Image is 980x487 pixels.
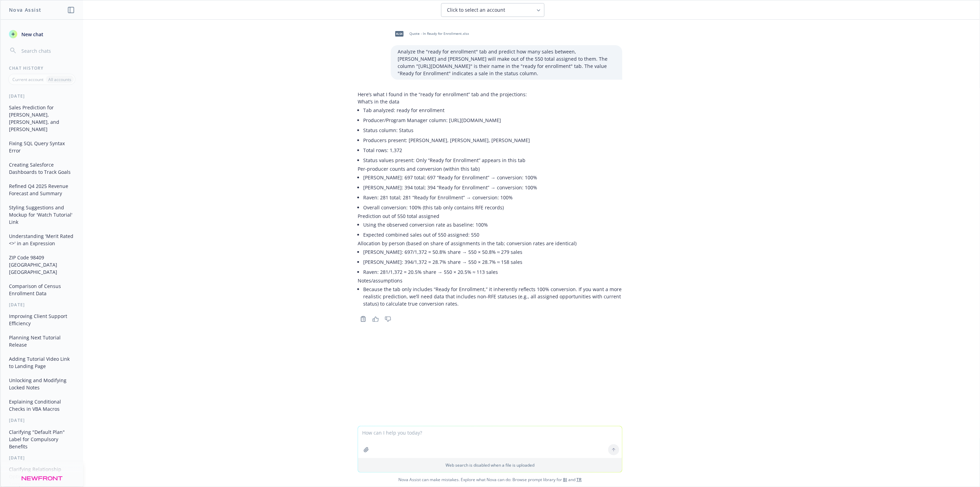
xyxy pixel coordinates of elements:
[563,477,567,483] a: BI
[358,240,622,247] p: Allocation by person (based on share of assignments in the tab; conversion rates are identical)
[1,65,83,71] div: Chat History
[6,252,78,278] button: ZIP Code 98409 [GEOGRAPHIC_DATA] [GEOGRAPHIC_DATA]
[363,284,622,309] li: Because the tab only includes “Ready for Enrollment,” it inherently reflects 100% conversion. If ...
[1,302,83,308] div: [DATE]
[358,98,622,105] p: What’s in the data
[1,455,83,461] div: [DATE]
[447,7,505,13] span: Click to select an account
[6,280,78,299] button: Comparison of Census Enrollment Data
[363,155,622,165] li: Status values present: Only “Ready for Enrollment” appears in this tab
[6,332,78,350] button: Planning Next Tutorial Release
[441,3,544,17] button: Click to select an account
[3,473,977,487] span: Nova Assist can make mistakes. Explore what Nova can do: Browse prompt library for and
[20,31,43,38] span: New chat
[395,31,404,36] span: xlsx
[363,247,622,257] li: [PERSON_NAME]: 697/1,372 = 50.8% share → 550 × 50.8% ≈ 279 sales
[363,230,622,240] li: Expected combined sales out of 550 assigned: 550
[6,310,78,329] button: Improving Client Support Efficiency
[363,202,622,212] li: Overall conversion: 100% (this tab only contains RFE records)
[363,267,622,277] li: Raven: 281/1,372 = 20.5% share → 550 × 20.5% ≈ 113 sales
[1,417,83,423] div: [DATE]
[48,77,71,82] p: All accounts
[1,93,83,99] div: [DATE]
[358,165,622,172] p: Per-producer counts and conversion (within this tab)
[360,316,366,322] svg: Copy to clipboard
[363,220,622,230] li: Using the observed conversion rate as baseline: 100%
[363,257,622,267] li: [PERSON_NAME]: 394/1,372 = 28.7% share → 550 × 28.7% ≈ 158 sales
[409,31,469,36] span: Quote - In Ready for Enrollment.xlsx
[363,115,622,125] li: Producer/Program Manager column: [URL][DOMAIN_NAME]
[362,462,618,468] p: Web search is disabled when a file is uploaded
[20,46,75,56] input: Search chats
[363,105,622,115] li: Tab analyzed: ready for enrollment
[363,125,622,135] li: Status column: Status
[358,277,622,284] p: Notes/assumptions
[576,477,582,483] a: TR
[398,48,615,77] p: Analyze the "ready for enrollment" tab and predict how many sales between, [PERSON_NAME] and [PER...
[363,145,622,155] li: Total rows: 1,372
[358,212,622,220] p: Prediction out of 550 total assigned
[6,102,78,135] button: Sales Prediction for [PERSON_NAME], [PERSON_NAME], and [PERSON_NAME]
[6,138,78,156] button: Fixing SQL Query Syntax Error
[6,353,78,372] button: Adding Tutorial Video Link to Landing Page
[391,25,470,42] div: xlsxQuote - In Ready for Enrollment.xlsx
[363,172,622,182] li: [PERSON_NAME]: 697 total; 697 “Ready for Enrollment” → conversion: 100%
[6,202,78,228] button: Styling Suggestions and Mockup for 'Watch Tutorial' Link
[6,396,78,415] button: Explaining Conditional Checks in VBA Macros
[6,159,78,178] button: Creating Salesforce Dashboards to Track Goals
[363,182,622,192] li: [PERSON_NAME]: 394 total; 394 “Ready for Enrollment” → conversion: 100%
[363,135,622,145] li: Producers present: [PERSON_NAME], [PERSON_NAME], [PERSON_NAME]
[6,375,78,393] button: Unlocking and Modifying Locked Notes
[358,91,622,98] p: Here’s what I found in the “ready for enrollment” tab and the projections:
[6,28,78,40] button: New chat
[382,314,394,324] button: Thumbs down
[363,192,622,202] li: Raven: 281 total; 281 “Ready for Enrollment” → conversion: 100%
[6,230,78,249] button: Understanding 'Merit Rated <>' in an Expression
[12,77,43,82] p: Current account
[9,6,41,13] h1: Nova Assist
[6,180,78,199] button: Refined Q4 2025 Revenue Forecast and Summary
[6,426,78,452] button: Clarifying "Default Plan" Label for Compulsory Benefits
